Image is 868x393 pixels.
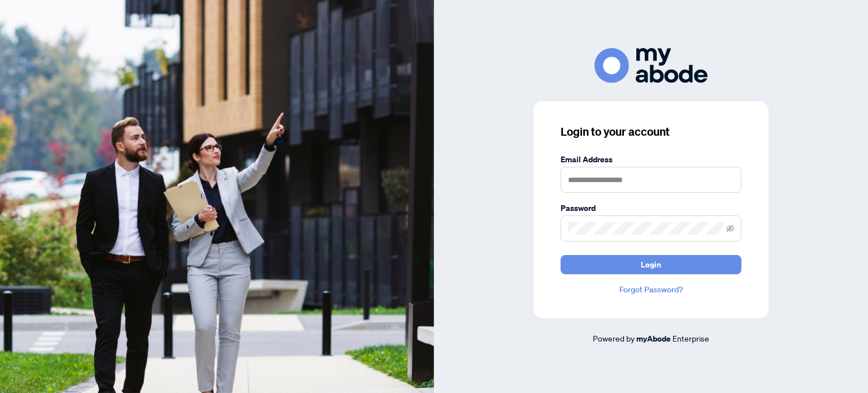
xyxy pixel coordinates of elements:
[561,283,741,296] a: Forgot Password?
[593,333,635,343] span: Powered by
[726,224,734,232] span: eye-invisible
[561,202,741,214] label: Password
[594,48,708,83] img: ma-logo
[561,153,741,166] label: Email Address
[561,124,741,140] h3: Login to your account
[561,255,741,274] button: Login
[641,256,661,274] span: Login
[672,333,709,343] span: Enterprise
[636,332,671,345] a: myAbode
